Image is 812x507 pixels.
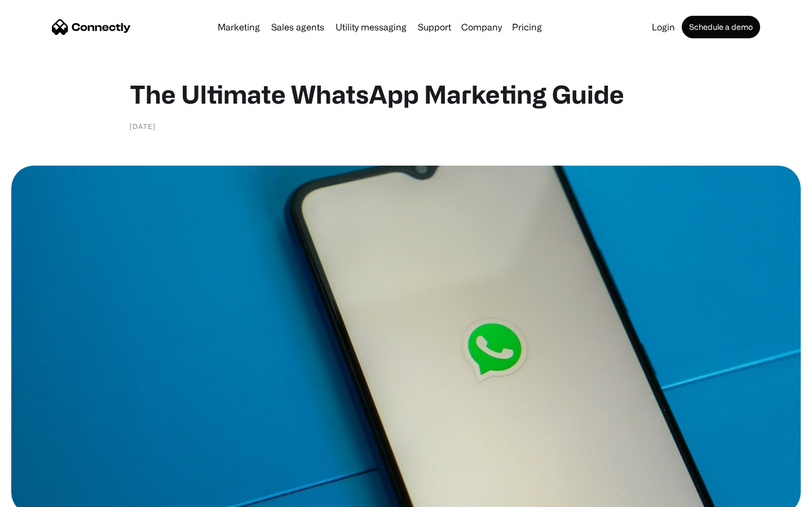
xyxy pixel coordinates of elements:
[11,487,68,503] aside: Language selected: English
[130,121,156,132] div: [DATE]
[507,23,546,32] a: Pricing
[461,19,502,35] div: Company
[331,23,411,32] a: Utility messaging
[213,23,264,32] a: Marketing
[682,16,760,38] a: Schedule a demo
[23,487,68,503] ul: Language list
[647,23,679,32] a: Login
[413,23,456,32] a: Support
[130,79,682,109] h1: The Ultimate WhatsApp Marketing Guide
[267,23,329,32] a: Sales agents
